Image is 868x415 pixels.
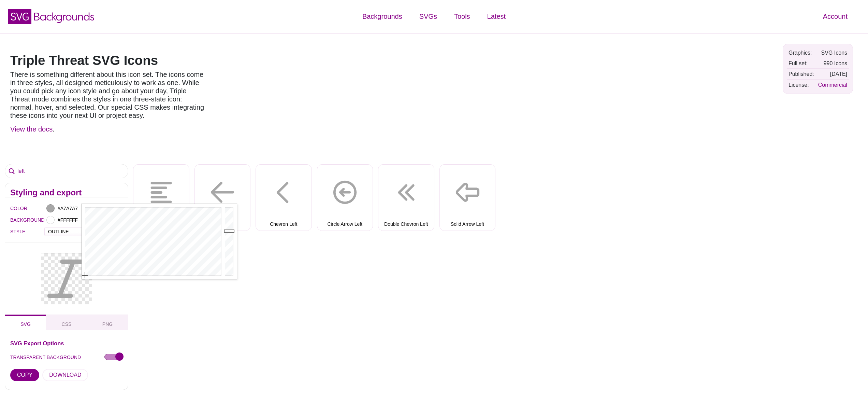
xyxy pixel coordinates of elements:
h2: Styling and export [10,190,123,195]
td: Published: [787,69,816,79]
button: Align Left [133,164,189,231]
button: Arrow Left [194,164,251,231]
button: CSS [46,315,87,330]
label: COLOR [10,204,19,213]
button: DOWNLOAD [42,369,88,381]
td: License: [787,80,816,90]
a: Commercial [818,82,847,88]
h1: Triple Threat SVG Icons [10,54,205,67]
button: COPY [10,369,39,381]
h3: SVG Export Options [10,341,123,346]
button: Double Chevron Left [378,164,434,231]
td: SVG Icons [816,48,849,58]
a: SVGs [411,6,446,27]
a: Latest [479,6,514,27]
td: Graphics: [787,48,816,58]
td: 990 Icons [816,58,849,68]
input: Search Icons [5,164,128,178]
button: Chevron Left [256,164,312,231]
span: PNG [102,321,113,327]
td: Full set: [787,58,816,68]
button: Solid Arrow Left [439,164,496,231]
label: BACKGROUND [10,216,19,224]
p: . [10,125,205,133]
label: STYLE [10,227,19,236]
td: [DATE] [816,69,849,79]
a: Backgrounds [354,6,411,27]
button: Circle Arrow Left [317,164,373,231]
button: PNG [87,315,128,330]
p: There is something different about this icon set. The icons come in three styles, all designed me... [10,70,205,120]
a: View the docs [10,125,53,133]
a: Tools [446,6,479,27]
a: Account [814,6,856,27]
span: CSS [62,321,72,327]
label: TRANSPARENT BACKGROUND [10,353,81,362]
